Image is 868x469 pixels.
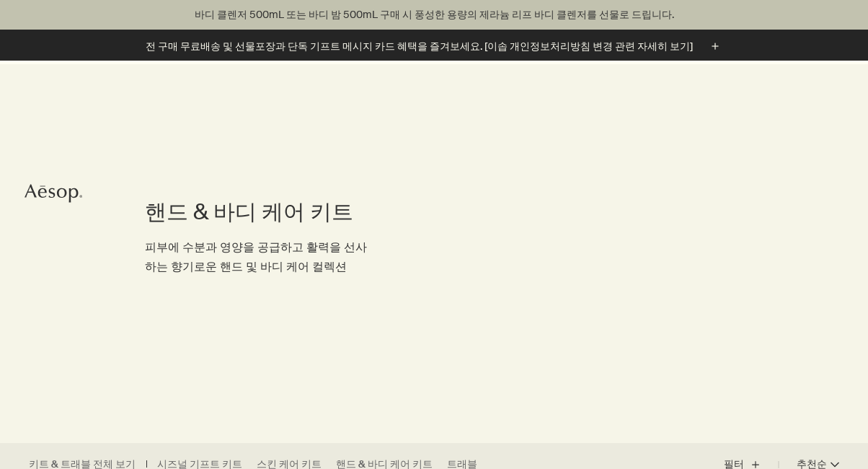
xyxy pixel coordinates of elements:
a: Aesop [21,179,86,211]
svg: Aesop [25,183,82,204]
p: 바디 클렌저 500mL 또는 바디 밤 500mL 구매 시 풍성한 용량의 제라늄 리프 바디 클렌저를 선물로 드립니다. [14,7,854,22]
button: 전 구매 무료배송 및 선물포장과 단독 기프트 메시지 카드 혜택을 즐겨보세요. [이솝 개인정보처리방침 변경 관련 자세히 보기] [146,38,723,55]
h1: 핸드 & 바디 케어 키트 [145,198,376,227]
p: 피부에 수분과 영양을 공급하고 활력을 선사하는 향기로운 핸드 및 바디 케어 컬렉션 [145,237,376,276]
p: 전 구매 무료배송 및 선물포장과 단독 기프트 메시지 카드 혜택을 즐겨보세요. [이솝 개인정보처리방침 변경 관련 자세히 보기] [146,39,693,54]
